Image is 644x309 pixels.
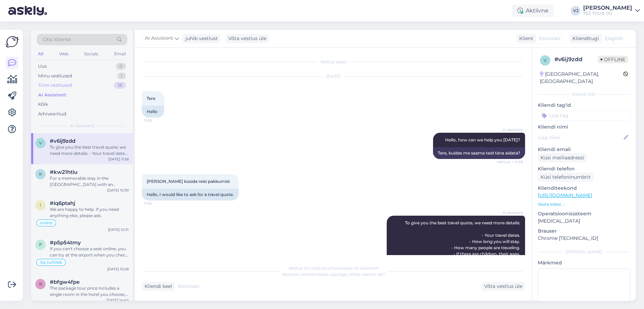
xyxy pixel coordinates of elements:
[571,6,580,16] div: VJ
[516,35,533,42] div: Klient
[538,227,630,235] p: Brauser
[147,96,155,101] span: Tere
[50,285,129,298] div: The package tour price includes a single room in the hotel you choose, with the accommodation and...
[538,172,594,182] div: Küsi telefoninumbrit
[70,123,94,129] span: AI Assistent
[107,266,129,272] div: [DATE] 10:28
[117,73,126,79] div: 1
[497,159,523,165] span: Nähtud ✓ 11:58
[38,73,72,79] div: Minu vestlused
[538,146,630,153] p: Kliendi email
[570,35,599,42] div: Klienditugi
[39,281,42,287] span: b
[144,118,170,123] span: 11:58
[497,210,523,215] span: AI Assistent
[6,35,19,48] img: Askly Logo
[116,63,126,70] div: 0
[50,240,81,246] span: #p5p54tmy
[40,221,53,225] span: online
[178,283,199,290] span: Estonian
[226,34,269,43] div: Võta vestlus üle
[583,5,640,16] a: [PERSON_NAME]TEZ TOUR OÜ
[538,235,630,242] p: Chrome [TECHNICAL_ID]
[50,175,129,188] div: For a memorable stay in the [GEOGRAPHIC_DATA] with an overwater villa, here are some recommendati...
[142,283,172,290] div: Kliendi keel
[538,134,622,141] input: Lisa nimi
[37,49,45,58] div: All
[347,272,385,277] i: „Võtke vestlus üle”
[554,55,598,64] div: # v6ij9zdd
[583,11,632,16] div: TEZ TOUR OÜ
[404,220,521,275] span: To give you the best travel quote, we need more details: - Your travel dates. - How long you will...
[107,188,129,193] div: [DATE] 10:39
[39,171,42,177] span: k
[142,106,164,118] div: Hello
[108,157,129,162] div: [DATE] 11:58
[433,147,525,159] div: Tere, kuidas me saame teid täna aidata?
[107,298,129,303] div: [DATE] 14:40
[38,82,72,89] div: Tiimi vestlused
[512,4,554,17] div: Aktiivne
[50,279,80,285] span: #bfgw4fpe
[38,111,66,118] div: Arhiveeritud
[144,201,170,206] span: 11:58
[114,82,126,89] div: 36
[40,203,41,208] span: i
[142,59,525,65] div: Vestlus algas
[50,246,129,258] div: If you can't choose a seat online, you can try at the airport when you check in. Our airline staf...
[538,192,592,198] a: [URL][DOMAIN_NAME]
[538,165,630,172] p: Kliendi telefon
[538,153,587,162] div: Küsi meiliaadressi
[540,71,623,85] div: [GEOGRAPHIC_DATA], [GEOGRAPHIC_DATA]
[142,189,239,200] div: Hello, I would like to ask for a travel quote.
[282,272,385,277] span: Vestluse ülevõtmiseks vajutage
[43,36,71,43] span: Otsi kliente
[288,265,379,271] span: Vestlus on määratud kasutajale AI Assistent
[40,260,62,264] span: Ilja suhtleb
[445,137,520,142] span: Hello, how can we help you [DATE]?
[497,127,523,132] span: AI Assistent
[50,138,75,144] span: #v6ij9zdd
[50,144,129,157] div: To give you the best travel quote, we need more details: - Your travel dates. - How long you will...
[50,169,77,175] span: #kw21htiu
[83,49,100,58] div: Socials
[538,210,630,217] p: Operatsioonisüsteem
[50,200,75,206] span: #iq6ptahj
[183,35,218,42] div: juhib vestlust
[605,35,623,42] span: English
[58,49,70,58] div: Web
[142,73,525,79] div: [DATE]
[538,91,630,97] div: Kliendi info
[538,102,630,109] p: Kliendi tag'id
[539,35,560,42] span: Estonian
[38,63,47,70] div: Uus
[113,49,127,58] div: Email
[598,56,628,63] span: Offline
[538,201,630,207] p: Vaata edasi ...
[39,242,42,247] span: p
[147,179,230,184] span: [PERSON_NAME] küsida reisi pakkumist
[50,206,129,219] div: We are happy to help. If you need anything else, please ask.
[538,217,630,225] p: [MEDICAL_DATA]
[108,227,129,232] div: [DATE] 10:31
[544,58,546,63] span: v
[538,249,630,255] div: [PERSON_NAME]
[39,140,42,146] span: v
[145,35,173,42] span: AI Assistent
[538,110,630,121] input: Lisa tag
[38,101,48,108] div: Kõik
[583,5,632,11] div: [PERSON_NAME]
[538,259,630,266] p: Märkmed
[538,185,630,192] p: Klienditeekond
[481,282,525,291] div: Võta vestlus üle
[38,92,66,99] div: AI Assistent
[538,123,630,131] p: Kliendi nimi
